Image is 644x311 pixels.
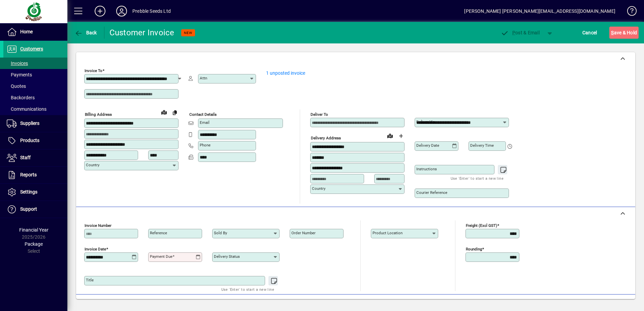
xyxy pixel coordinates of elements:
[451,174,504,182] mat-hint: Use 'Enter' to start a new line
[3,80,67,92] a: Quotes
[3,184,67,201] a: Settings
[214,231,227,235] mat-label: Sold by
[3,24,67,40] a: Home
[111,5,132,17] button: Profile
[466,247,482,251] mat-label: Rounding
[25,241,43,247] span: Package
[404,299,438,309] span: Product History
[86,163,99,167] mat-label: Country
[3,167,67,183] a: Reports
[20,155,31,160] span: Staff
[85,223,111,228] mat-label: Invoice number
[470,143,494,148] mat-label: Delivery time
[20,29,33,34] span: Home
[159,107,169,117] a: View on map
[395,131,406,141] button: Choose address
[150,231,167,235] mat-label: Reference
[416,119,435,124] mat-label: Deliver via
[109,27,174,38] div: Customer Invoice
[67,27,104,39] app-page-header-button: Back
[86,278,94,282] mat-label: Title
[609,27,639,39] button: Save & Hold
[214,254,240,259] mat-label: Delivery status
[169,107,180,118] button: Copy to Delivery address
[311,112,328,117] mat-label: Deliver To
[19,227,49,233] span: Financial Year
[7,95,35,100] span: Backorders
[20,46,43,51] span: Customers
[85,247,106,251] mat-label: Invoice date
[266,70,305,76] a: 1 unposted invoice
[416,190,447,195] mat-label: Courier Reference
[501,30,540,35] span: ost & Email
[416,167,437,171] mat-label: Instructions
[200,143,211,147] mat-label: Phone
[7,83,26,89] span: Quotes
[291,231,316,235] mat-label: Order number
[401,298,441,310] button: Product History
[586,298,620,310] button: Add product line item
[3,58,67,69] a: Invoices
[497,27,543,39] button: Post & Email
[85,68,102,73] mat-label: Invoice To
[3,103,67,115] a: Communications
[589,299,617,309] span: Product
[622,1,636,23] a: Knowledge Base
[150,254,172,259] mat-label: Payment due
[582,27,597,38] span: Cancel
[7,72,32,77] span: Payments
[20,172,37,177] span: Reports
[73,27,99,39] button: Back
[373,231,402,235] mat-label: Product location
[200,120,210,125] mat-label: Email
[416,143,439,148] mat-label: Delivery date
[20,206,37,212] span: Support
[385,130,395,141] a: View on map
[312,186,325,191] mat-label: Country
[611,30,614,35] span: S
[74,30,97,35] span: Back
[3,115,67,132] a: Suppliers
[3,92,67,103] a: Backorders
[20,189,37,195] span: Settings
[512,30,515,35] span: P
[466,223,497,228] mat-label: Freight (excl GST)
[3,201,67,218] a: Support
[20,120,39,126] span: Suppliers
[184,31,192,35] span: NEW
[200,76,207,80] mat-label: Attn
[3,149,67,166] a: Staff
[581,27,599,39] button: Cancel
[7,61,28,66] span: Invoices
[3,69,67,80] a: Payments
[464,6,615,16] div: [PERSON_NAME] [PERSON_NAME][EMAIL_ADDRESS][DOMAIN_NAME]
[221,285,274,293] mat-hint: Use 'Enter' to start a new line
[89,5,111,17] button: Add
[132,6,171,16] div: Prebble Seeds Ltd
[7,106,46,112] span: Communications
[20,138,39,143] span: Products
[611,27,637,38] span: ave & Hold
[3,132,67,149] a: Products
